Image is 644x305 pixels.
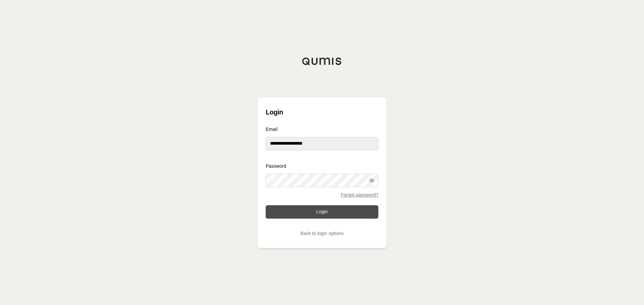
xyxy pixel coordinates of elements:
label: Email [266,127,378,132]
img: Qumis [302,57,342,65]
h3: Login [266,105,378,119]
button: Back to login options [266,227,378,240]
button: Login [266,205,378,219]
a: Forgot password? [341,193,378,197]
label: Password [266,164,378,168]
